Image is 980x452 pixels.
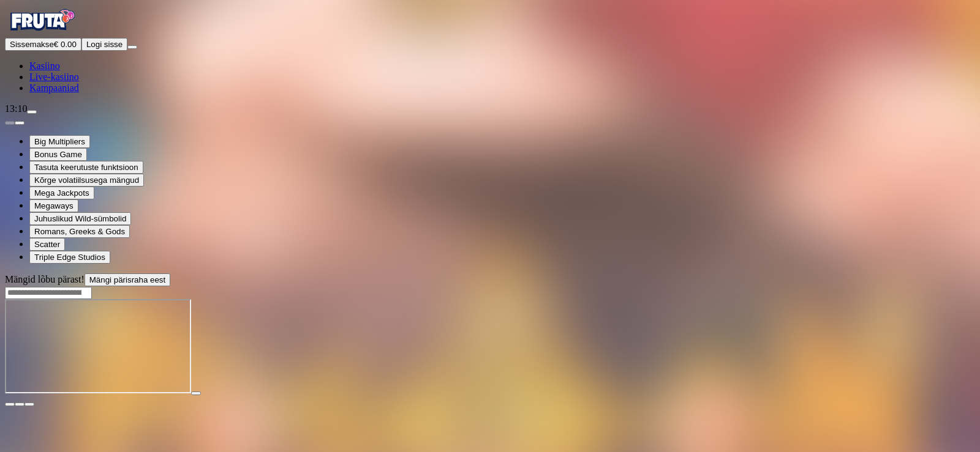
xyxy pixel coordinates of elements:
span: Sissemakse [10,40,54,49]
button: Bonus Game [29,148,87,161]
button: Tasuta keerutuste funktsioon [29,161,143,174]
button: Romans, Greeks & Gods [29,225,130,238]
button: Big Multipliers [29,135,90,148]
a: Live-kasiino [29,72,79,82]
span: Mängi pärisraha eest [89,275,165,284]
button: Juhuslikud Wild-sümbolid [29,212,131,225]
span: Juhuslikud Wild-sümbolid [34,214,126,223]
button: next slide [15,121,24,125]
button: Kõrge volatiilsusega mängud [29,174,144,187]
span: Logi sisse [86,40,123,49]
button: close icon [5,402,15,406]
span: Tasuta keerutuste funktsioon [34,163,138,172]
button: live-chat [27,110,37,114]
span: Romans, Greeks & Gods [34,227,125,236]
span: Megaways [34,201,73,210]
span: Big Multipliers [34,137,85,146]
input: Search [5,287,92,299]
button: Logi sisse [81,38,127,51]
button: Triple Edge Studios [29,251,110,264]
button: Mängi pärisraha eest [85,273,170,286]
span: Scatter [34,240,60,249]
button: menu [127,45,137,49]
button: fullscreen icon [24,402,34,406]
span: Mega Jackpots [34,188,89,198]
img: Fruta [5,5,78,35]
nav: Main menu [5,61,975,94]
span: € 0.00 [54,40,77,49]
span: Bonus Game [34,150,82,159]
button: Megaways [29,199,78,212]
span: 13:10 [5,103,27,114]
iframe: Ancient Fortunes Poseidon: WOWPOT! [5,299,191,393]
span: Triple Edge Studios [34,253,105,262]
button: Scatter [29,238,65,251]
button: Sissemakseplus icon€ 0.00 [5,38,81,51]
button: Mega Jackpots [29,187,94,199]
button: prev slide [5,121,15,125]
nav: Primary [5,5,975,94]
div: Mängid lõbu pärast! [5,273,975,286]
button: chevron-down icon [15,402,24,406]
a: Kampaaniad [29,83,79,93]
a: Kasiino [29,61,60,71]
span: Kõrge volatiilsusega mängud [34,176,139,185]
a: Fruta [5,27,78,37]
button: play icon [191,391,201,395]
